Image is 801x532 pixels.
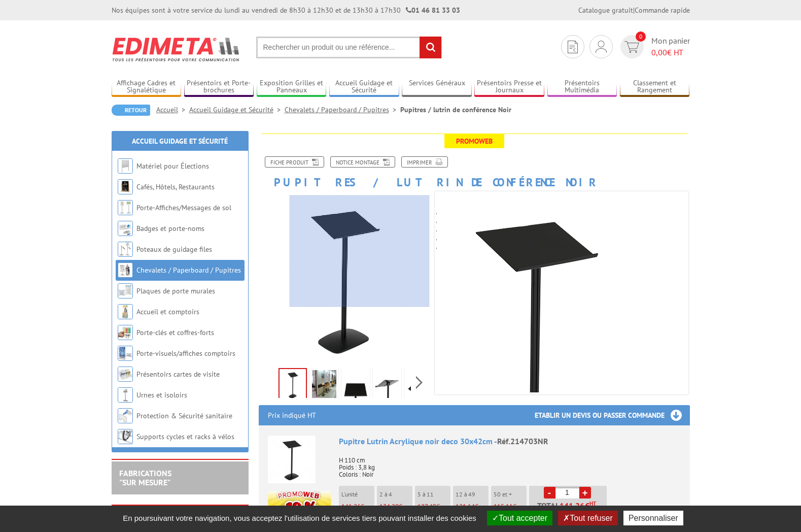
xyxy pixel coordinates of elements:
[189,105,285,114] a: Accueil Guidage et Sécurité
[184,79,254,95] a: Présentoirs et Porte-brochures
[268,491,331,517] img: promotion
[535,405,690,425] h3: Etablir un devis ou passer commande
[112,30,241,68] img: Edimeta
[118,304,133,319] img: Accueil et comptoirs
[568,41,578,53] img: devis rapide
[417,503,450,510] p: €
[402,79,472,95] a: Services Généraux
[136,182,215,191] a: Cafés, Hôtels, Restaurants
[417,491,450,498] p: 5 à 11
[136,390,187,400] a: Urnes et isoloirs
[136,307,199,316] a: Accueil et comptoirs
[382,190,686,495] img: pupitre_noir_face_sans_anneaux.jpg
[406,6,460,15] strong: 01 46 81 33 03
[339,436,681,447] div: Pupitre Lutrin Acrylique noir deco 30x42cm -
[651,35,690,58] span: Mon panier
[578,6,633,15] a: Catalogue gratuit
[329,79,399,95] a: Accueil Guidage et Sécurité
[375,370,399,402] img: pupitre_noir_face_support_sans_anneaux.jpg
[118,346,133,361] img: Porte-visuels/affiches comptoirs
[118,242,133,257] img: Poteaux de guidage files
[414,374,424,391] span: Next
[636,31,646,42] span: 0
[268,436,316,483] img: Pupitre Lutrin Acrylique noir deco 30x42cm
[497,436,548,446] span: Réf.214703NR
[118,221,133,236] img: Badges et porte-noms
[119,468,171,487] a: FABRICATIONS"Sur Mesure"
[312,370,336,402] img: pupitre_noir_sans_anneaux_situation.jpg
[618,35,690,58] a: devis rapide 0 Mon panier 0,00€ HT
[560,502,585,510] span: 141,26
[118,158,133,174] img: Matériel pour Élections
[420,37,441,58] input: rechercher
[118,429,133,444] img: Supports cycles et racks à vélos
[136,203,231,212] a: Porte-Affiches/Messages de sol
[136,161,209,171] a: Matériel pour Élections
[624,41,639,53] img: devis rapide
[118,387,133,403] img: Urnes et isoloirs
[379,491,412,498] p: 2 à 4
[341,491,374,498] p: L'unité
[136,432,234,441] a: Supports cycles et racks à vélos
[118,325,133,340] img: Porte-clés et coffres-forts
[494,491,527,498] p: 50 et +
[280,369,306,401] img: pupitre_noir_face_sans_anneaux.jpg
[589,500,596,507] sup: HT
[379,502,399,511] span: 134,20
[136,370,220,379] a: Présentoirs cartes de visite
[339,450,681,478] p: H 110 cm Poids : 3,8 kg Coloris : Noir
[623,511,683,525] button: Personnaliser (fenêtre modale)
[635,6,690,15] a: Commande rapide
[532,502,607,519] p: Total
[401,156,448,168] a: Imprimer
[544,487,555,498] a: -
[494,502,513,511] span: 115,11
[579,487,591,498] a: +
[400,105,511,115] li: Pupitres / lutrin de conférence Noir
[257,79,327,95] a: Exposition Grilles et Panneaux
[156,105,189,114] a: Accueil
[268,405,316,425] p: Prix indiqué HT
[456,503,489,510] p: €
[118,262,133,278] img: Chevalets / Paperboard / Pupitres
[132,137,228,146] a: Accueil Guidage et Sécurité
[456,491,489,498] p: 12 à 49
[112,79,182,95] a: Affichage Cadres et Signalétique
[651,47,690,58] span: € HT
[578,5,690,15] div: |
[406,370,431,402] img: pupitre_noir_face_support_3_sans_anneaux.jpg
[487,511,552,525] button: Tout accepter
[444,134,504,148] span: Promoweb
[136,349,235,358] a: Porte-visuels/affiches comptoirs
[343,370,368,402] img: pupitre_noir_face_support_2_sans_anneaux.jpg
[136,286,215,295] a: Plaques de porte murales
[118,179,133,194] img: Cafés, Hôtels, Restaurants
[136,245,212,254] a: Poteaux de guidage files
[379,503,412,510] p: €
[558,511,617,525] button: Tout refuser
[118,367,133,382] img: Présentoirs cartes de visite
[330,156,395,168] a: Notice Montage
[585,502,589,510] span: €
[341,502,361,511] span: 141,26
[651,47,667,57] span: 0,00
[494,503,527,510] p: €
[112,105,150,116] a: Retour
[118,200,133,215] img: Porte-Affiches/Messages de sol
[474,79,544,95] a: Présentoirs Presse et Journaux
[456,502,475,511] span: 121,14
[118,408,133,423] img: Protection & Sécurité sanitaire
[118,514,481,522] span: En poursuivant votre navigation, vous acceptez l'utilisation de services tiers pouvant installer ...
[118,283,133,298] img: Plaques de porte murales
[417,502,436,511] span: 127,49
[136,328,214,337] a: Porte-clés et coffres-forts
[620,79,690,95] a: Classement et Rangement
[112,5,460,15] div: Nos équipes sont à votre service du lundi au vendredi de 8h30 à 12h30 et de 13h30 à 17h30
[136,411,232,420] a: Protection & Sécurité sanitaire
[136,224,204,233] a: Badges et porte-noms
[341,503,374,510] p: €
[285,105,400,114] a: Chevalets / Paperboard / Pupitres
[596,41,607,53] img: devis rapide
[136,265,241,275] a: Chevalets / Paperboard / Pupitres
[256,37,442,58] input: Rechercher un produit ou une référence...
